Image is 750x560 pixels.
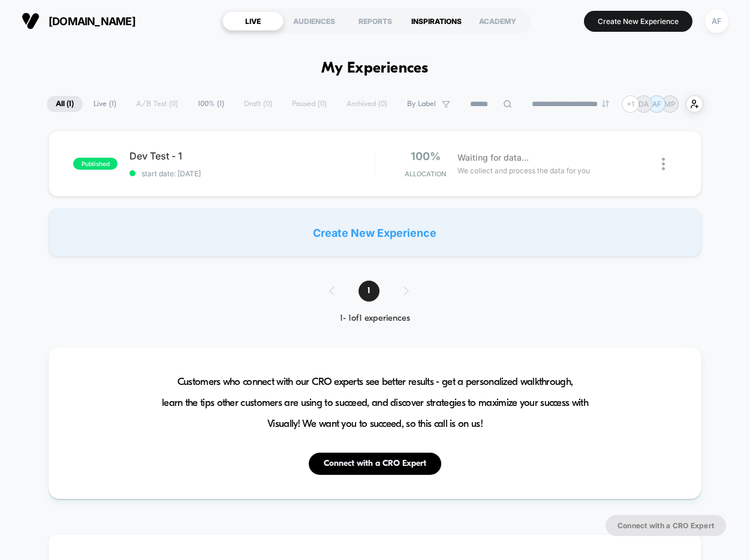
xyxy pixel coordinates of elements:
[6,190,25,209] button: Play, NEW DEMO 2025-VEED.mp4
[662,158,665,170] img: close
[49,15,135,28] span: [DOMAIN_NAME]
[457,165,590,176] span: We collect and process the data for you
[321,60,429,77] h1: My Experiences
[222,11,284,31] div: LIVE
[85,96,125,112] span: Live ( 1 )
[664,100,676,109] p: MP
[189,96,233,112] span: 100% ( 1 )
[406,11,467,31] div: INSPIRATIONS
[602,100,609,107] img: end
[49,209,701,257] div: Create New Experience
[638,100,649,109] p: DA
[705,10,728,33] div: AF
[22,12,40,30] img: Visually logo
[129,150,374,162] span: Dev Test - 1
[407,100,436,109] span: By Label
[284,11,345,31] div: AUDIENCES
[622,95,639,113] div: + 1
[162,372,588,435] span: Customers who connect with our CRO experts see better results - get a personalized walkthrough, l...
[177,94,206,122] button: Play, NEW DEMO 2025-VEED.mp4
[73,158,118,170] span: published
[606,515,726,536] button: Connect with a CRO Expert
[701,9,732,34] button: AF
[245,193,273,206] div: Current time
[309,453,441,475] button: Connect with a CRO Expert
[584,11,692,32] button: Create New Experience
[47,96,83,112] span: All ( 1 )
[9,174,376,185] input: Seek
[411,150,441,162] span: 100%
[317,314,433,324] div: 1 - 1 of 1 experiences
[296,194,332,206] input: Volume
[18,11,139,31] button: [DOMAIN_NAME]
[129,169,374,178] span: start date: [DATE]
[652,100,661,109] p: AF
[405,170,446,178] span: Allocation
[467,11,528,31] div: ACADEMY
[457,151,529,164] span: Waiting for data...
[359,281,379,302] span: 1
[345,11,406,31] div: REPORTS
